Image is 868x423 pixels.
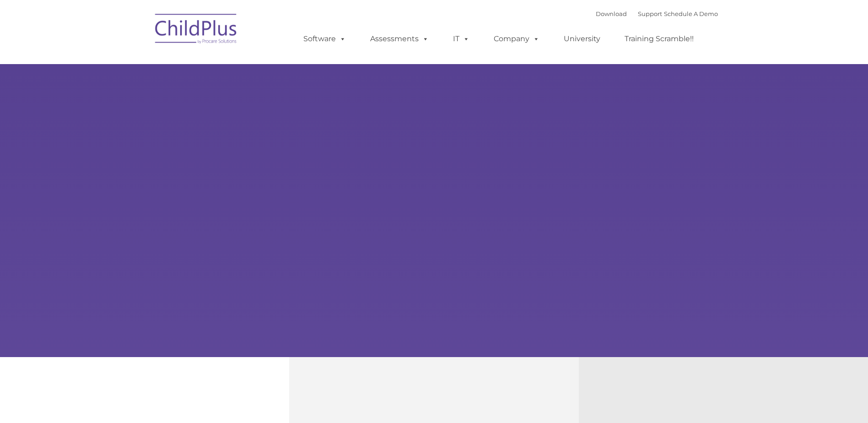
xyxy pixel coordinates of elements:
img: ChildPlus by Procare Solutions [151,7,242,53]
a: Support [638,10,662,17]
a: Training Scramble!! [615,30,703,48]
a: Assessments [361,30,438,48]
a: Schedule A Demo [664,10,718,17]
a: University [555,30,609,48]
font: | [596,10,718,17]
a: Company [485,30,549,48]
a: Software [294,30,355,48]
a: Download [596,10,627,17]
a: IT [444,30,479,48]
